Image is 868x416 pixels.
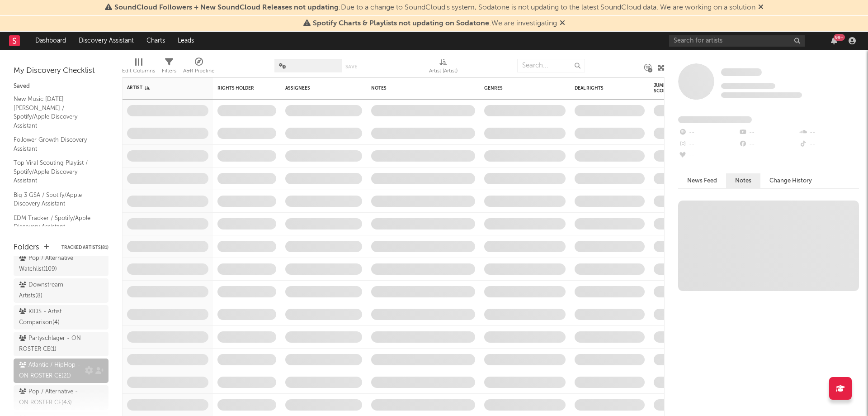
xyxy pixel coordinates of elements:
div: Filters [162,54,176,81]
div: A&R Pipeline [183,66,215,77]
span: : We are investigating [313,20,557,27]
input: Search for artists [669,35,805,47]
a: Partyschlager - ON ROSTER CE(1) [14,332,108,356]
div: A&R Pipeline [183,54,215,81]
div: Jump Score [654,83,676,94]
span: : Due to a change to SoundCloud's system, Sodatone is not updating to the latest SoundCloud data.... [114,4,755,11]
span: SoundCloud Followers + New SoundCloud Releases not updating [114,4,339,11]
div: Artist [127,85,195,91]
a: Dashboard [29,32,72,50]
div: Notes [371,86,462,91]
a: KIDS - Artist Comparison(4) [14,305,108,330]
button: Change History [760,173,821,188]
span: Tracking Since: [DATE] [721,83,775,89]
div: -- [678,139,738,150]
a: Leads [171,32,200,50]
div: Filters [162,66,176,77]
button: Notes [726,173,760,188]
span: Dismiss [560,20,565,27]
div: Saved [14,81,108,92]
div: Artist (Artist) [429,54,458,81]
div: Rights Holder [217,86,263,91]
span: Some Artist [721,68,762,76]
div: -- [799,139,859,150]
div: -- [738,139,798,150]
span: Dismiss [758,4,764,11]
button: Save [345,64,357,69]
a: Charts [140,32,171,50]
div: Pop / Alternative - ON ROSTER CE ( 43 ) [19,387,83,408]
div: Pop / Alternative Watchlist ( 109 ) [19,253,83,275]
div: Assignees [285,86,349,91]
a: Pop / Alternative - ON ROSTER CE(43) [14,385,108,410]
div: Genres [484,86,543,91]
div: -- [738,127,798,139]
a: EDM Tracker / Spotify/Apple Discovery Assistant [14,213,99,232]
div: KIDS - Artist Comparison ( 4 ) [19,306,83,328]
a: Pop / Alternative Watchlist(109) [14,252,108,276]
a: Follower Growth Discovery Assistant [14,135,99,153]
div: Partyschlager - ON ROSTER CE ( 1 ) [19,333,83,355]
a: Discovery Assistant [72,32,140,50]
button: 99+ [831,37,837,44]
a: Some Artist [721,68,762,77]
a: Big 3 GSA / Spotify/Apple Discovery Assistant [14,190,99,209]
a: Downstream Artists(8) [14,278,108,303]
div: -- [678,150,738,162]
div: Edit Columns [122,54,155,81]
a: Atlantic / HipHop - ON ROSTER CE(21) [14,359,108,383]
div: Deal Rights [575,86,622,91]
div: My Discovery Checklist [14,66,108,77]
button: News Feed [678,173,726,188]
div: Atlantic / HipHop - ON ROSTER CE ( 21 ) [19,360,83,382]
button: Tracked Artists(81) [61,245,108,250]
span: Fans Added by Platform [678,116,752,123]
div: Edit Columns [122,66,155,77]
div: Folders [14,242,39,253]
div: -- [678,127,738,139]
a: Top Viral Scouting Playlist / Spotify/Apple Discovery Assistant [14,158,99,186]
div: 99 + [834,34,845,41]
div: -- [799,127,859,139]
div: Downstream Artists ( 8 ) [19,280,83,301]
div: Artist (Artist) [429,66,458,77]
span: Spotify Charts & Playlists not updating on Sodatone [313,20,489,27]
a: New Music [DATE] [PERSON_NAME] / Spotify/Apple Discovery Assistant [14,94,99,130]
input: Search... [517,59,585,72]
span: 0 fans last week [721,92,802,98]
